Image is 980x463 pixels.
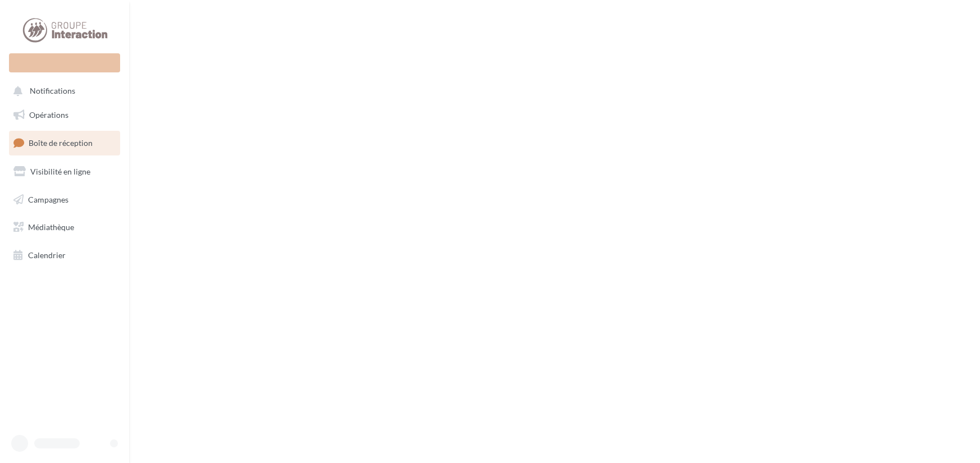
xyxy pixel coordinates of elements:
[30,167,90,176] span: Visibilité en ligne
[7,188,122,212] a: Campagnes
[9,53,120,72] div: Nouvelle campagne
[7,160,122,184] a: Visibilité en ligne
[7,103,122,127] a: Opérations
[7,216,122,239] a: Médiathèque
[29,110,68,120] span: Opérations
[30,86,75,96] span: Notifications
[7,244,122,267] a: Calendrier
[28,194,68,204] span: Campagnes
[28,250,66,260] span: Calendrier
[7,131,122,155] a: Boîte de réception
[28,222,74,232] span: Médiathèque
[29,138,93,148] span: Boîte de réception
